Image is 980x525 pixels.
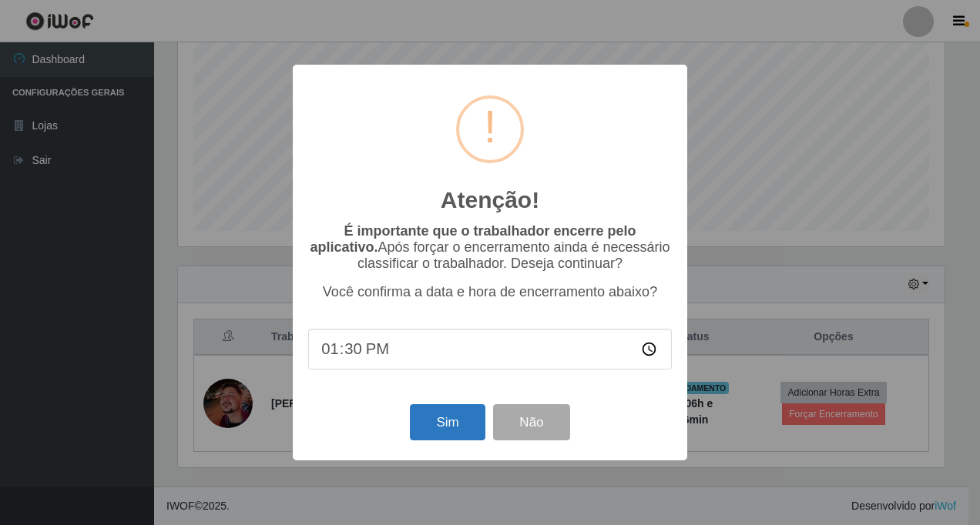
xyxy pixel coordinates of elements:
p: Você confirma a data e hora de encerramento abaixo? [308,284,672,300]
p: Após forçar o encerramento ainda é necessário classificar o trabalhador. Deseja continuar? [308,223,672,272]
b: É importante que o trabalhador encerre pelo aplicativo. [310,223,636,255]
button: Sim [410,404,485,440]
button: Não [493,404,569,440]
h2: Atenção! [441,186,539,214]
